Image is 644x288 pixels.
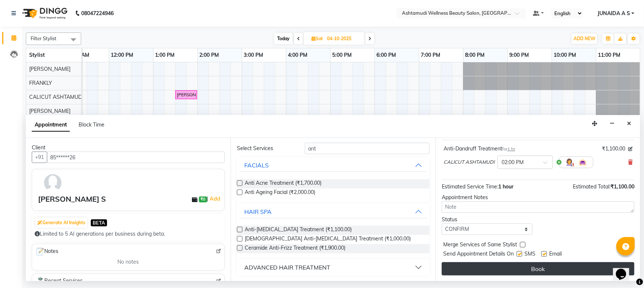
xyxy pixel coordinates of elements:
input: 2025-10-04 [325,33,362,44]
div: HAIR SPA [244,207,272,216]
img: avatar [42,172,63,194]
span: BETA [91,219,107,226]
button: Book [442,262,634,275]
button: ADVANCED HAIR TREATMENT [240,261,427,274]
img: Hairdresser.png [565,158,574,167]
div: Anti-Dandruff Treatment [444,145,515,153]
a: 2:00 PM [198,50,221,60]
a: 1:00 PM [154,50,177,60]
div: [PERSON_NAME], 01:30 PM-02:00 PM, Blow Dry Setting [176,91,196,98]
span: 1 hr [507,146,515,152]
div: FACIALS [244,161,269,170]
a: 10:00 PM [552,50,578,60]
a: 7:00 PM [419,50,442,60]
button: Close [624,118,634,129]
span: CALICUT ASHTAMUDI [444,159,495,166]
a: 12:00 PM [109,50,135,60]
span: Anti-[MEDICAL_DATA] Treatment (₹1,100.00) [245,226,352,235]
span: [PERSON_NAME] [29,108,70,114]
a: Add [209,194,221,203]
span: Send Appointment Details On [443,250,514,259]
span: No notes [117,258,139,266]
i: Edit price [628,147,633,151]
div: Status [442,216,533,223]
span: Today [274,33,293,44]
div: Appointment Notes [442,194,634,201]
span: Anti Ageing Facial (₹2,000.00) [245,188,315,198]
button: FACIALS [240,159,427,172]
span: SMS [524,250,535,259]
span: Merge Services of Same Stylist [443,241,517,250]
a: 8:00 PM [464,50,487,60]
img: Interior.png [578,158,587,167]
span: Estimated Total: [573,183,610,190]
div: ADVANCED HAIR TREATMENT [244,263,330,272]
span: ₹0 [199,197,207,202]
span: Estimated Service Time: [442,183,498,190]
iframe: chat widget [613,258,637,281]
span: Recent Services [35,277,83,286]
span: Block Time [79,121,104,128]
span: Notes [35,247,58,257]
span: Sat [310,36,325,41]
span: Appointment [32,118,70,132]
span: 1 hour [498,183,513,190]
span: [DEMOGRAPHIC_DATA] Anti-[MEDICAL_DATA] Treatment (₹1,000.00) [245,235,411,244]
a: 4:00 PM [286,50,310,60]
span: ₹1,100.00 [610,183,634,190]
div: Limited to 5 AI generations per business during beta. [35,230,222,238]
span: [PERSON_NAME] [29,66,70,72]
button: +91 [32,152,47,163]
small: for [502,146,515,152]
span: CALICUT ASHTAMUDI [29,94,83,100]
a: 6:00 PM [375,50,398,60]
img: logo [19,3,69,24]
span: Ceramide Anti-Frizz Treatment (₹1,900.00) [245,244,345,253]
input: Search by service name [305,143,430,154]
span: | [207,194,221,203]
button: ADD NEW [572,34,597,44]
span: JUNAIDA A S [597,10,630,17]
div: Select Services [231,145,299,152]
span: ADD NEW [574,36,595,41]
div: Client [32,144,225,152]
a: 11:00 PM [596,50,623,60]
div: [PERSON_NAME] S [38,194,106,205]
span: Stylist [29,52,45,58]
span: FRANKLY [29,80,52,86]
button: Generate AI Insights [35,218,87,228]
b: 08047224946 [81,3,114,24]
span: ₹1,100.00 [602,145,625,153]
span: Filter Stylist [31,35,56,41]
span: Anti Acne Treatment (₹1,700.00) [245,179,321,188]
input: Search by Name/Mobile/Email/Code [47,152,225,163]
a: 5:00 PM [331,50,354,60]
span: Email [549,250,562,259]
button: HAIR SPA [240,205,427,218]
a: 9:00 PM [508,50,531,60]
a: 3:00 PM [242,50,265,60]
